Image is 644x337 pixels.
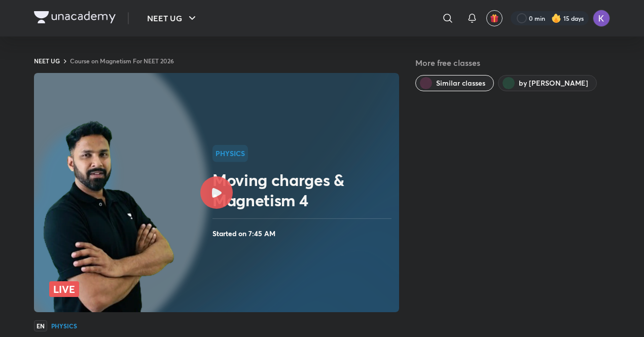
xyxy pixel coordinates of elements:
[141,8,204,28] button: NEET UG
[212,170,395,210] h2: Moving charges & Magnetism 4
[70,57,174,65] a: Course on Magnetism For NEET 2026
[415,57,610,69] h5: More free classes
[34,11,116,26] a: Company Logo
[519,78,588,88] span: by Anupam Upadhayay
[34,320,47,331] span: EN
[490,14,499,23] img: avatar
[593,10,610,27] img: Koyna Rana
[436,78,485,88] span: Similar classes
[34,11,116,23] img: Company Logo
[498,75,597,91] button: by Anupam Upadhayay
[415,75,494,91] button: Similar classes
[486,10,503,26] button: avatar
[51,323,77,329] h4: Physics
[34,57,60,65] a: NEET UG
[212,227,395,240] h4: Started on 7:45 AM
[551,13,561,23] img: streak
